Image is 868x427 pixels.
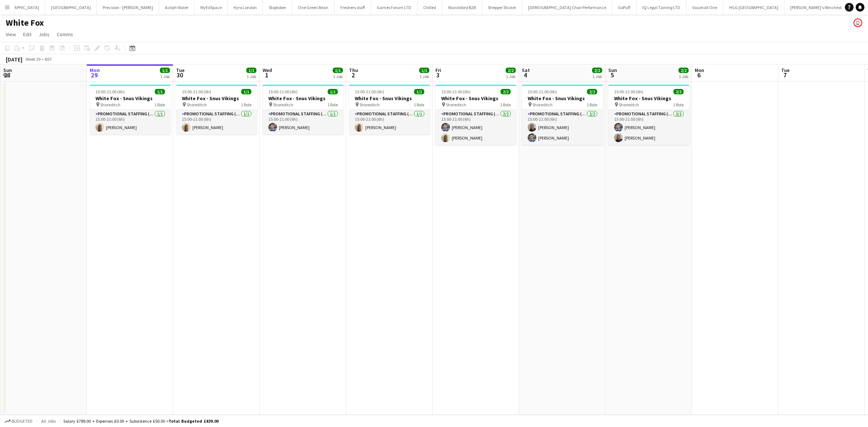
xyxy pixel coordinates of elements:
[608,85,689,145] app-job-card: 15:00-21:00 (6h)2/2White Fox - Snus Vikings Shoreditch1 RolePromotional Staffing (Brand Ambassado...
[333,74,342,79] div: 1 Job
[23,31,31,38] span: Edit
[442,0,482,14] button: Wandsford B2B
[263,110,344,134] app-card-role: Promotional Staffing (Brand Ambassadors)1/115:00-21:00 (6h)[PERSON_NAME]
[359,102,380,107] span: Shoreditch
[333,68,343,73] span: 1/1
[241,89,251,94] span: 1/1
[160,68,170,73] span: 1/1
[160,74,170,79] div: 1 Job
[263,85,344,134] app-job-card: 15:00-21:00 (6h)1/1White Fox - Snus Vikings Shoreditch1 RolePromotional Staffing (Brand Ambassado...
[694,71,704,79] span: 6
[3,30,19,39] a: View
[854,18,862,27] app-user-avatar: Dorian Payne
[39,31,50,38] span: Jobs
[679,74,688,79] div: 1 Job
[619,102,639,107] span: Shoreditch
[780,71,790,79] span: 7
[587,89,597,94] span: 2/2
[673,89,684,94] span: 2/2
[261,71,272,79] span: 1
[417,0,442,14] button: Chilled
[348,71,358,79] span: 2
[246,68,256,73] span: 1/1
[500,102,511,107] span: 1 Role
[3,67,12,73] span: Sun
[6,56,22,63] div: [DATE]
[482,0,522,14] button: Shepper Sticker
[521,71,530,79] span: 4
[686,0,723,14] button: Vauxhall One
[100,102,120,107] span: Shoreditch
[607,71,617,79] span: 5
[263,95,344,102] h3: White Fox - Snus Vikings
[6,17,44,28] h1: White Fox
[335,0,371,14] button: Freshers staff
[435,85,516,145] app-job-card: 15:00-21:00 (6h)2/2White Fox - Snus Vikings Shoreditch1 RolePromotional Staffing (Brand Ambassado...
[57,31,73,38] span: Comms
[45,0,97,14] button: [GEOGRAPHIC_DATA]
[349,67,358,73] span: Thu
[90,85,171,134] app-job-card: 15:00-21:00 (6h)1/1White Fox - Snus Vikings Shoreditch1 RolePromotional Staffing (Brand Ambassado...
[608,95,689,102] h3: White Fox - Snus Vikings
[522,95,603,102] h3: White Fox - Snus Vikings
[159,0,195,14] button: Actiph Water
[781,67,790,73] span: Tue
[40,418,57,424] span: All jobs
[155,89,165,94] span: 1/1
[371,0,417,14] button: Games Forum LTD
[608,67,617,73] span: Sun
[434,71,441,79] span: 3
[263,0,292,14] button: Stoptober
[522,85,603,145] app-job-card: 15:00-21:00 (6h)2/2White Fox - Snus Vikings Shoreditch1 RolePromotional Staffing (Brand Ambassado...
[435,110,516,145] app-card-role: Promotional Staffing (Brand Ambassadors)2/215:00-21:00 (6h)[PERSON_NAME][PERSON_NAME]
[327,102,338,107] span: 1 Role
[506,74,515,79] div: 1 Job
[195,0,228,14] button: MyEdSpace
[241,102,251,107] span: 1 Role
[90,95,171,102] h3: White Fox - Snus Vikings
[608,110,689,145] app-card-role: Promotional Staffing (Brand Ambassadors)2/215:00-21:00 (6h)[PERSON_NAME][PERSON_NAME]
[612,0,637,14] button: GoPuff
[723,0,784,14] button: HGG [GEOGRAPHIC_DATA]
[20,30,34,39] a: Edit
[273,102,293,107] span: Shoreditch
[154,102,165,107] span: 1 Role
[414,89,424,94] span: 1/1
[419,68,429,73] span: 1/1
[420,74,429,79] div: 1 Job
[2,71,12,79] span: 28
[89,71,100,79] span: 29
[176,110,257,134] app-card-role: Promotional Staffing (Brand Ambassadors)1/115:00-21:00 (6h)[PERSON_NAME]
[24,56,42,62] span: Week 39
[4,417,34,425] button: Budgeted
[673,102,684,107] span: 1 Role
[446,102,466,107] span: Shoreditch
[63,418,218,424] div: Salary £789.00 + Expenses £0.00 + Subsistence £50.00 =
[175,71,184,79] span: 30
[695,67,704,73] span: Mon
[176,95,257,102] h3: White Fox - Snus Vikings
[614,89,643,94] span: 15:00-21:00 (6h)
[263,67,272,73] span: Wed
[349,85,430,134] app-job-card: 15:00-21:00 (6h)1/1White Fox - Snus Vikings Shoreditch1 RolePromotional Staffing (Brand Ambassado...
[292,0,335,14] button: One Green Bean
[501,89,511,94] span: 2/2
[95,89,125,94] span: 15:00-21:00 (6h)
[187,102,207,107] span: Shoreditch
[97,0,159,14] button: Precision - [PERSON_NAME]
[522,0,612,14] button: [DEMOGRAPHIC_DATA] Choir Performance
[247,74,256,79] div: 1 Job
[528,89,557,94] span: 15:00-21:00 (6h)
[678,68,689,73] span: 2/2
[587,102,597,107] span: 1 Role
[522,67,530,73] span: Sat
[90,67,100,73] span: Mon
[176,85,257,134] app-job-card: 15:00-21:00 (6h)1/1White Fox - Snus Vikings Shoreditch1 RolePromotional Staffing (Brand Ambassado...
[182,89,211,94] span: 15:00-21:00 (6h)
